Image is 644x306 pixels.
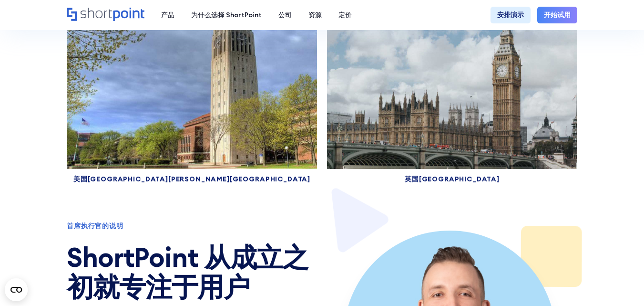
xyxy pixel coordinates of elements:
font: ShortPoint 从成立之初就专注于用户 [67,240,308,304]
a: 开始试用 [537,7,577,23]
font: 资源 [308,11,322,19]
font: 美国[GEOGRAPHIC_DATA][PERSON_NAME][GEOGRAPHIC_DATA] [73,175,310,183]
a: 为什么选择 ShortPoint [183,7,270,23]
font: 安排演示 [497,11,524,19]
button: Open CMP widget [5,278,28,301]
font: 定价 [338,11,352,19]
a: 定价 [330,7,360,23]
font: 产品 [161,11,174,19]
font: 公司 [278,11,292,19]
a: 家 [67,8,144,22]
iframe: Chat Widget [596,260,644,306]
a: 公司 [270,7,300,23]
a: 安排演示 [491,7,531,23]
font: 英国[GEOGRAPHIC_DATA] [405,175,500,183]
font: 为什么选择 ShortPoint [191,11,262,19]
font: 开始试用 [544,11,571,19]
font: 首席执行官的说明 [67,222,123,230]
a: 资源 [300,7,330,23]
a: 产品 [153,7,183,23]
